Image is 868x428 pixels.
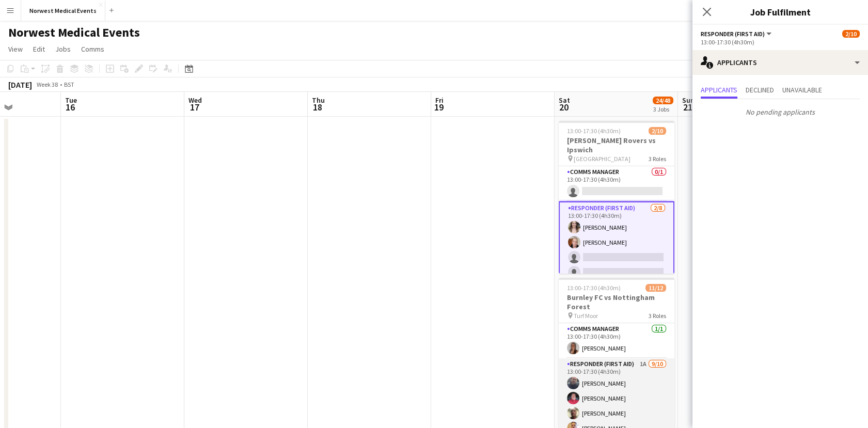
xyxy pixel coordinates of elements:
app-card-role: Comms Manager0/113:00-17:30 (4h30m) [559,166,674,201]
div: 13:00-17:30 (4h30m) [701,38,860,46]
span: Tue [65,96,77,105]
h3: [PERSON_NAME] Rovers vs Ipswich [559,136,674,154]
div: Applicants [692,50,868,75]
span: Declined [746,86,774,93]
span: 2/10 [649,127,666,135]
span: Sun [682,96,695,105]
span: Turf Moor [574,312,598,320]
span: Thu [312,96,325,105]
span: 13:00-17:30 (4h30m) [567,127,621,135]
button: Responder (First Aid) [701,30,773,38]
span: 11/12 [645,284,666,292]
span: 19 [434,101,444,113]
h1: Norwest Medical Events [8,25,140,40]
span: 21 [681,101,695,113]
span: View [8,44,23,54]
span: 3 Roles [649,312,666,320]
span: 18 [310,101,325,113]
span: 3 Roles [649,155,666,163]
span: Applicants [701,86,737,93]
button: Norwest Medical Events [21,1,105,21]
span: Responder (First Aid) [701,30,765,38]
app-card-role: Responder (First Aid)2/813:00-17:30 (4h30m)[PERSON_NAME][PERSON_NAME] [559,201,674,343]
a: View [4,42,27,56]
span: Sat [559,96,570,105]
span: Fri [435,96,444,105]
div: 3 Jobs [653,105,673,113]
app-job-card: 13:00-17:30 (4h30m)2/10[PERSON_NAME] Rovers vs Ipswich [GEOGRAPHIC_DATA]3 RolesComms Manager0/113... [559,121,674,274]
span: Unavailable [782,86,822,93]
span: [GEOGRAPHIC_DATA] [574,155,630,163]
a: Jobs [51,42,75,56]
span: 13:00-17:30 (4h30m) [567,284,621,292]
h3: Job Fulfilment [692,5,868,19]
span: Edit [33,44,45,54]
a: Comms [77,42,108,56]
span: 2/10 [842,30,860,38]
app-card-role: Comms Manager1/113:00-17:30 (4h30m)[PERSON_NAME] [559,323,674,358]
h3: Burnley FC vs Nottingham Forest [559,293,674,311]
p: No pending applicants [692,103,868,121]
span: Wed [188,96,202,105]
div: BST [64,81,74,88]
a: Edit [29,42,49,56]
span: 24/48 [653,97,673,104]
span: 20 [557,101,570,113]
span: Week 38 [34,81,60,88]
span: Jobs [55,44,71,54]
div: [DATE] [8,80,32,90]
span: Comms [81,44,104,54]
span: 16 [64,101,77,113]
span: 17 [187,101,202,113]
